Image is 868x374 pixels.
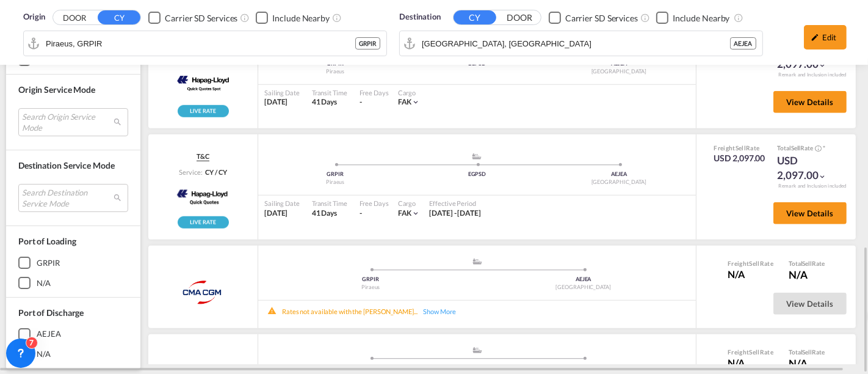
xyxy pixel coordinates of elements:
button: View Details [773,202,847,224]
div: N/A [728,268,776,281]
div: AEJEA [548,170,690,178]
span: Sell [791,144,801,152]
md-icon: Unchecked: Search for CY (Container Yard) services for all selected carriers.Checked : Search for... [640,13,650,23]
div: USD 2,097.00 [777,153,838,183]
div: AEJEA [37,329,61,340]
span: FAK [398,97,412,106]
button: DOOR [498,11,541,25]
span: Sell [749,260,759,267]
div: icon-pencilEdit [804,25,847,50]
div: Piraeus [264,178,406,186]
md-checkbox: N/A [18,277,128,289]
span: FAK [398,208,412,218]
img: Hapag-Lloyd Spot [175,180,231,210]
input: Search by Port [422,34,730,53]
div: Total Rate [789,348,825,356]
div: Rollable available [178,105,229,117]
div: 41 Days [312,208,347,219]
div: Sailing Date [264,88,300,97]
img: Hapag-Lloyd Spot [173,68,233,99]
div: Rates not available with the [PERSON_NAME]... [282,307,418,316]
md-checkbox: Checkbox No Ink [656,11,730,24]
md-icon: icon-chevron-down [819,61,827,70]
div: CY / CY [202,167,226,177]
div: AEJEA [730,37,757,50]
md-icon: Unchecked: Ignores neighbouring ports when fetching rates.Checked : Includes neighbouring ports w... [332,13,342,23]
span: Sell [803,260,812,267]
div: Total Rate [789,259,825,268]
img: CMA CGM SPOTON API [172,277,234,308]
md-icon: Unchecked: Ignores neighbouring ports when fetching rates.Checked : Includes neighbouring ports w... [734,13,743,23]
md-icon: icon-pencil [811,33,820,42]
span: Destination [399,11,441,23]
button: View Details [773,293,847,315]
span: Origin Service Mode [18,85,95,95]
md-icon: assets/icons/custom/ship-fill.svg [470,258,485,265]
span: Sell [749,348,759,356]
div: GRPIR [264,170,406,178]
md-checkbox: N/A [18,348,128,361]
div: GRPIR [355,37,381,50]
div: Carrier SD Services [165,12,237,24]
button: View Details [773,91,847,113]
span: Origin [23,11,45,23]
div: Freight Rate [714,144,765,152]
md-checkbox: AEJEA [18,328,128,340]
div: Effective Period [429,199,481,208]
div: - [360,208,362,219]
div: Piraeus [264,284,477,291]
div: Remark and Inclusion included [769,183,856,189]
button: Spot Rates are dynamic & can fluctuate with time [813,144,822,153]
div: 41 Days [312,97,347,108]
div: N/A [789,356,825,371]
img: rpa-live-rate.png [178,216,229,229]
span: Subject to Remarks [822,144,825,152]
div: Freight Rate [728,259,776,268]
div: Show More [418,307,472,316]
span: Port of Loading [18,237,76,247]
md-icon: icon-chevron-down [411,209,420,218]
div: AEJEA [477,276,690,284]
div: Sailing Date [264,199,300,208]
div: Piraeus [264,68,406,76]
div: Include Nearby [673,12,730,24]
div: USD 2,097.00 [714,152,765,164]
div: EGPSD [406,170,548,178]
span: Destination Service Mode [18,161,115,171]
input: Search by Port [46,34,355,53]
div: Free Days [360,88,389,97]
span: Sell [736,144,746,152]
div: Remark and Inclusion included [769,71,856,78]
span: Port of Discharge [18,307,84,318]
md-icon: icon-alert [267,307,282,316]
md-checkbox: Checkbox No Ink [148,11,237,24]
div: N/A [728,356,776,370]
md-icon: icon-chevron-down [411,98,420,106]
div: Total Rate [777,144,838,153]
md-checkbox: GRPIR [18,257,128,269]
div: Rollable available [178,216,229,229]
md-icon: Unchecked: Search for CY (Container Yard) services for all selected carriers.Checked : Search for... [240,13,250,23]
md-checkbox: Checkbox No Ink [256,11,330,24]
md-icon: assets/icons/custom/ship-fill.svg [469,153,484,159]
div: Freight Rate [728,348,776,356]
button: CY [98,10,140,24]
md-input-container: Piraeus, GRPIR [24,31,386,56]
span: Service: [179,167,202,177]
md-icon: icon-chevron-down [819,172,827,181]
button: CY [454,10,496,24]
div: [GEOGRAPHIC_DATA] [548,68,690,76]
div: Transit Time [312,199,347,208]
span: T&C [197,152,209,161]
div: GRPIR [37,257,60,268]
div: GRPIR [264,276,477,284]
div: N/A [789,268,825,282]
img: rpa-live-rate.png [178,105,229,117]
span: View Details [786,299,834,309]
span: View Details [786,97,834,107]
span: Sell [803,348,812,356]
div: [GEOGRAPHIC_DATA] [477,284,690,291]
md-input-container: Jebel Ali, AEJEA [400,31,762,56]
div: Cargo [398,88,421,97]
span: View Details [786,208,834,218]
